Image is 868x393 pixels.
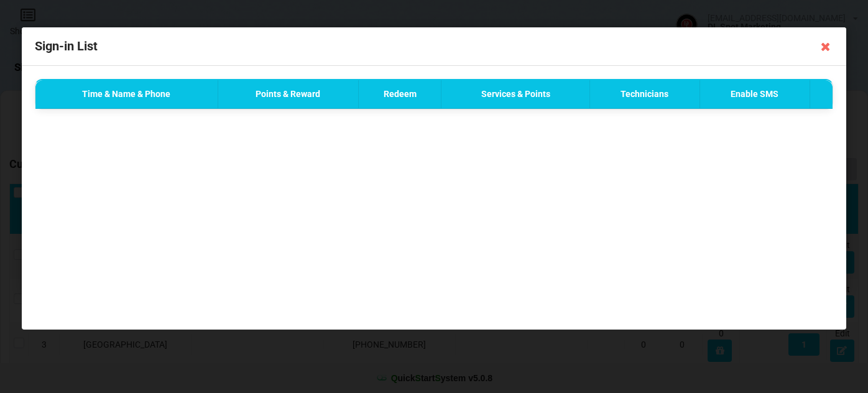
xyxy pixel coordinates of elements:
[699,80,810,109] th: Enable SMS
[22,27,846,66] div: Sign-in List
[441,80,589,109] th: Services & Points
[589,80,699,109] th: Technicians
[218,80,358,109] th: Points & Reward
[35,80,218,109] th: Time & Name & Phone
[358,80,441,109] th: Redeem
